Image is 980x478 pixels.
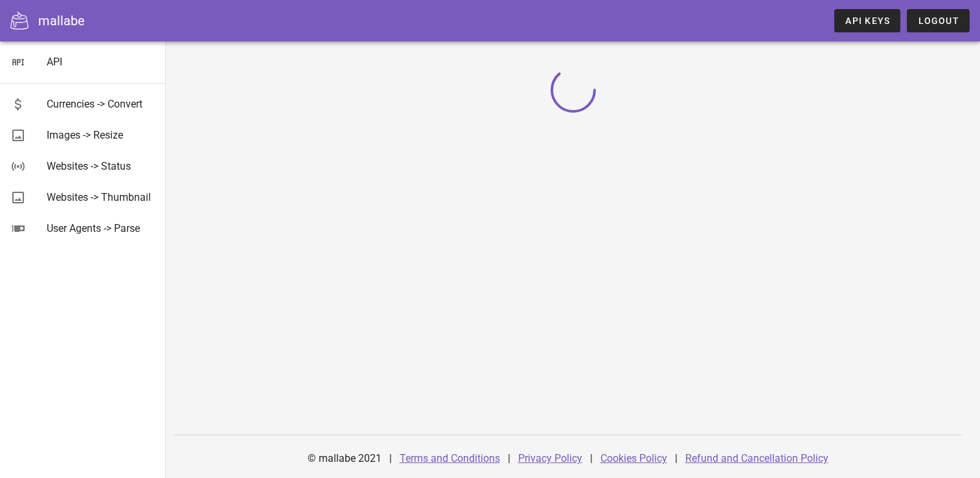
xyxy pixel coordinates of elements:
[47,222,155,234] div: User Agents -> Parse
[47,56,155,68] div: API
[675,443,678,474] div: |
[389,443,392,474] div: |
[518,452,582,464] a: Privacy Policy
[47,129,155,141] div: Images -> Resize
[38,11,85,30] div: mallabe
[300,443,389,474] div: © mallabe 2021
[685,452,828,464] a: Refund and Cancellation Policy
[47,191,155,203] div: Websites -> Thumbnail
[400,452,500,464] a: Terms and Conditions
[47,98,155,110] div: Currencies -> Convert
[47,160,155,172] div: Websites -> Status
[845,16,890,26] span: API Keys
[600,452,667,464] a: Cookies Policy
[834,9,900,32] a: API Keys
[907,9,970,32] button: Logout
[917,16,959,26] span: Logout
[508,443,510,474] div: |
[590,443,593,474] div: |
